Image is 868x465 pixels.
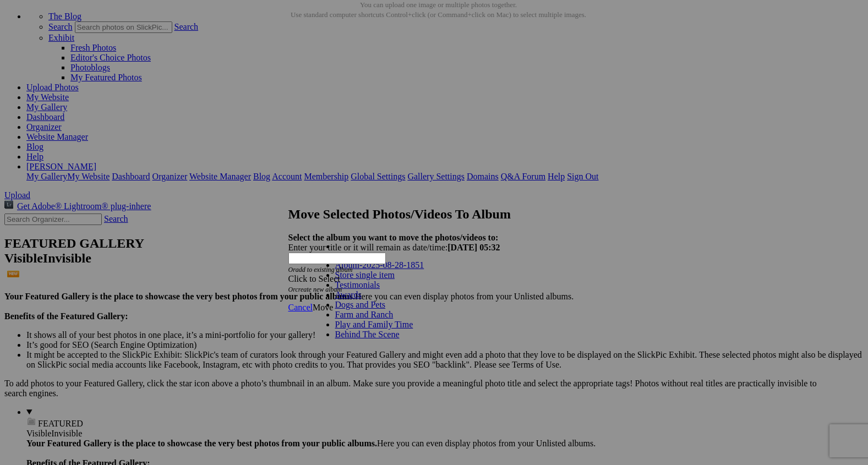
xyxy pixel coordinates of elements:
[288,266,353,273] i: Or
[296,266,353,273] a: add to existing album
[288,243,580,253] div: Enter your title or it will remain as date/time:
[288,286,342,293] i: Or
[288,207,580,222] h2: Move Selected Photos/Videos To Album
[447,243,500,252] b: [DATE] 05:32
[288,274,340,283] span: Click to Select
[313,303,333,312] span: Move
[288,233,499,242] strong: Select the album you want to move the photos/videos to:
[295,286,342,293] a: create new album
[288,303,313,312] a: Cancel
